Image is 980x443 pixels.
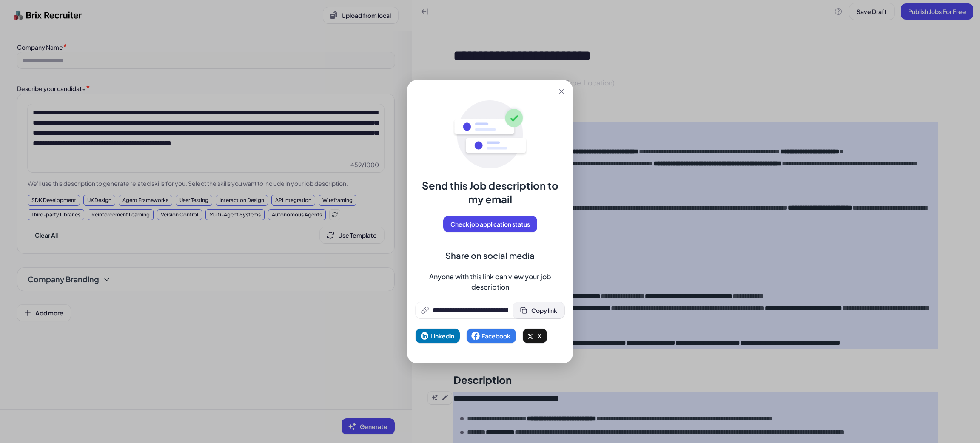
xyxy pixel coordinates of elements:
[416,329,460,343] button: Linkedin
[443,216,537,232] button: Check job application status
[467,329,516,343] button: Facebook
[523,329,547,343] button: X
[416,179,564,206] div: Send this Job description to my email
[538,332,541,340] span: X
[416,250,564,261] span: Share on social media
[450,220,530,228] span: Check job application status
[531,307,557,314] span: Copy link
[416,272,564,292] span: Anyone with this link can view your job description
[430,332,454,340] span: Linkedin
[481,332,510,340] span: Facebook
[513,302,564,318] button: Copy link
